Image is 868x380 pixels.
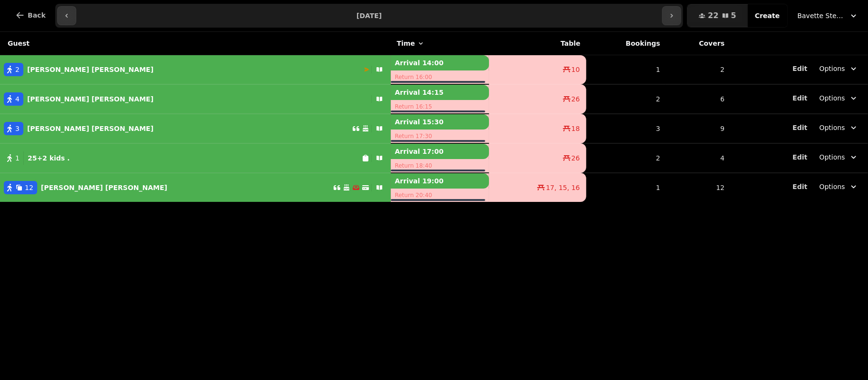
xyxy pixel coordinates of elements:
[41,183,167,192] p: [PERSON_NAME] [PERSON_NAME]
[793,65,807,72] span: Edit
[793,152,807,162] button: Edit
[391,189,489,202] p: Return 20:40
[586,143,666,173] td: 2
[687,4,747,27] button: 225
[793,183,807,190] span: Edit
[819,123,845,132] span: Options
[793,124,807,131] span: Edit
[731,12,736,20] span: 5
[755,12,780,19] span: Create
[572,94,580,104] span: 26
[586,114,666,143] td: 3
[814,149,864,166] button: Options
[666,84,730,114] td: 6
[15,153,20,163] span: 1
[666,114,730,143] td: 9
[666,173,730,202] td: 12
[666,55,730,85] td: 2
[586,32,666,55] th: Bookings
[793,95,807,101] span: Edit
[27,124,153,133] p: [PERSON_NAME] [PERSON_NAME]
[814,119,864,136] button: Options
[819,93,845,103] span: Options
[25,183,33,192] span: 12
[391,130,489,143] p: Return 17:30
[793,93,807,103] button: Edit
[814,60,864,77] button: Options
[814,90,864,107] button: Options
[8,4,53,27] button: Back
[819,182,845,191] span: Options
[391,144,489,159] p: Arrival 17:00
[391,70,489,84] p: Return 16:00
[391,55,489,70] p: Arrival 14:00
[586,55,666,85] td: 1
[586,173,666,202] td: 1
[814,178,864,195] button: Options
[792,7,864,24] button: Bavette Steakhouse - [PERSON_NAME]
[489,32,586,55] th: Table
[666,143,730,173] td: 4
[391,159,489,172] p: Return 18:40
[391,173,489,189] p: Arrival 19:00
[391,114,489,130] p: Arrival 15:30
[797,11,845,20] span: Bavette Steakhouse - [PERSON_NAME]
[708,12,718,20] span: 22
[819,64,845,73] span: Options
[793,123,807,132] button: Edit
[586,84,666,114] td: 2
[28,12,46,19] span: Back
[397,39,424,48] button: Time
[572,124,580,133] span: 18
[397,39,415,48] span: Time
[666,32,730,55] th: Covers
[747,4,787,27] button: Create
[391,85,489,100] p: Arrival 14:15
[391,100,489,113] p: Return 16:15
[819,152,845,162] span: Options
[793,154,807,160] span: Edit
[793,182,807,191] button: Edit
[793,64,807,73] button: Edit
[572,153,580,163] span: 26
[15,124,20,133] span: 3
[27,65,153,74] p: [PERSON_NAME] [PERSON_NAME]
[546,183,580,192] span: 17, 15, 16
[28,153,70,163] p: 25+2 kids .
[27,94,153,104] p: [PERSON_NAME] [PERSON_NAME]
[572,65,580,74] span: 10
[15,94,20,104] span: 4
[15,65,20,74] span: 2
